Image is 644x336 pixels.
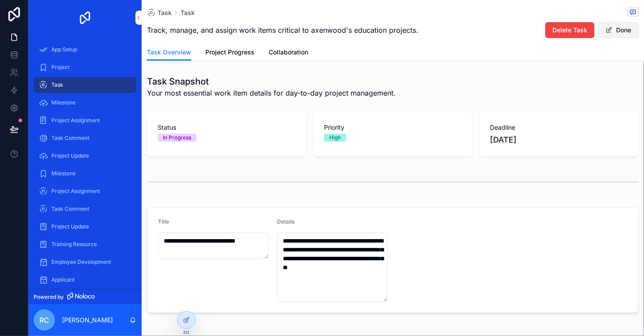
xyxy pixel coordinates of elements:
[78,11,92,25] img: App logo
[147,88,396,98] span: Your most essential work item details for day-to-day project management.
[34,201,136,217] a: Task Comment
[39,315,49,325] span: RC
[51,170,76,177] span: Milestone
[34,95,136,111] a: Milestone
[552,26,587,35] span: Delete Task
[51,64,69,71] span: Project
[34,112,136,128] a: Project Assignment
[490,123,628,132] span: Deadline
[158,8,172,17] span: Task
[34,294,64,301] span: Powered by
[147,48,191,57] span: Task Overview
[598,22,639,38] button: Done
[147,44,191,61] a: Task Overview
[34,59,136,75] a: Project
[51,259,111,266] span: Employee Development
[34,130,136,146] a: Task Comment
[269,48,308,57] span: Collaboration
[147,75,396,88] h1: Task Snapshot
[34,166,136,182] a: Milestone
[490,134,628,146] span: [DATE]
[147,25,418,35] span: Track, manage, and assign work items critical to axenwood's education projects.
[324,123,462,132] span: Priority
[51,188,100,195] span: Project Assignment
[34,42,136,58] a: App Setup
[277,218,294,225] span: Details
[34,254,136,270] a: Employee Development
[51,99,76,106] span: Milestone
[158,123,296,132] span: Status
[51,152,89,159] span: Project Update
[51,135,89,142] span: Task Comment
[34,219,136,235] a: Project Update
[329,134,341,142] div: High
[28,289,142,304] a: Powered by
[205,48,255,57] span: Project Progress
[34,272,136,288] a: Applicant
[51,46,77,53] span: App Setup
[34,148,136,164] a: Project Update
[51,276,75,283] span: Applicant
[269,44,308,62] a: Collaboration
[28,35,142,289] div: scrollable content
[34,77,136,93] a: Task
[34,183,136,199] a: Project Assignment
[51,117,100,124] span: Project Assignment
[51,223,89,230] span: Project Update
[158,218,169,225] span: Title
[51,205,89,212] span: Task Comment
[34,236,136,252] a: Training Resource
[205,44,255,62] a: Project Progress
[163,134,191,142] div: In Progress
[545,22,594,38] button: Delete Task
[62,316,113,324] p: [PERSON_NAME]
[147,8,172,17] a: Task
[51,81,63,89] span: Task
[51,241,97,248] span: Training Resource
[181,8,195,17] a: Task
